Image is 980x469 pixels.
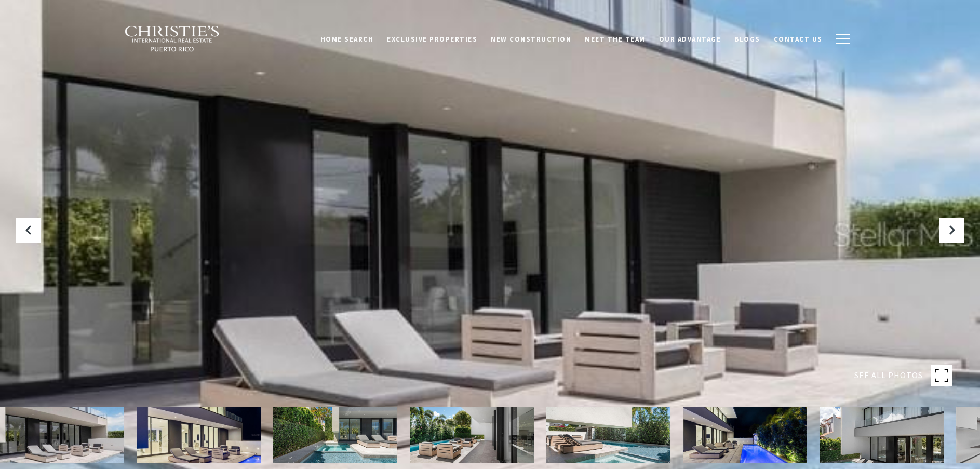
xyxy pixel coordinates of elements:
[484,29,578,48] a: New Construction
[854,369,923,382] span: SEE ALL PHOTOS
[820,407,944,463] img: 12 SANTA ANA
[124,25,221,52] img: Christie's International Real Estate black text logo
[728,29,767,48] a: Blogs
[578,29,652,48] a: Meet the Team
[273,407,397,463] img: 12 SANTA ANA
[683,407,807,463] img: 12 SANTA ANA
[137,407,261,463] img: 12 SANTA ANA
[410,407,534,463] img: 12 SANTA ANA
[546,407,670,463] img: 12 SANTA ANA
[659,34,721,43] span: Our Advantage
[774,34,823,43] span: Contact Us
[652,29,728,48] a: Our Advantage
[314,29,381,48] a: Home Search
[380,29,484,48] a: Exclusive Properties
[734,34,760,43] span: Blogs
[491,34,571,43] span: New Construction
[387,34,477,43] span: Exclusive Properties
